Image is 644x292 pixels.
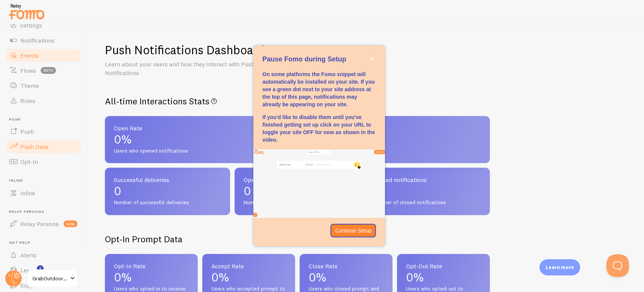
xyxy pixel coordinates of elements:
button: close, [368,55,376,63]
a: Notifications [5,33,82,48]
iframe: Help Scout Beacon - Open [606,254,629,277]
img: fomo-relay-logo-orange.svg [8,2,45,21]
span: Users who opened notifications [114,148,286,154]
span: Push [9,117,82,122]
span: Closed notifications [374,177,481,183]
p: 0% [114,271,189,283]
a: Flows beta [5,63,82,78]
span: Close Rate [309,263,383,269]
span: Number of closed notifications [374,199,481,206]
a: Theme [5,78,82,93]
h2: Opt-In Prompt Data [105,233,490,245]
p: Pause Fomo during Setup [262,55,376,64]
a: Push [5,124,82,139]
p: Learn more [546,264,574,271]
a: Opt-In [5,154,82,169]
span: Successful deliveries [114,177,221,183]
span: Relay Persona [9,209,82,214]
span: new [64,220,77,227]
p: Learn about your users and how they interact with Push Notifications [105,60,285,77]
a: Rules [5,93,82,108]
a: Alerts [5,248,82,263]
span: Inline [20,189,35,197]
span: Notifications [20,37,55,44]
a: Settings [5,18,82,33]
span: Flows [20,67,36,74]
p: 0% [211,271,286,283]
span: Number of opened notifications [244,199,351,206]
span: Number of successful deliveries [114,199,221,206]
span: Inline [9,178,82,183]
span: Accept Rate [211,263,286,269]
h1: Push Notifications Dashboard [105,42,265,58]
p: Continue Setup [335,227,371,234]
svg: <p>Watch New Feature Tutorials!</p> [37,265,44,272]
p: 0% [406,271,481,283]
div: Learn more [539,259,580,275]
a: Inline [5,185,82,200]
p: If you'd like to disable them until you've finished getting set up click on your URL to toggle yo... [262,113,376,144]
div: Pause Fomo during Setup [253,46,385,246]
span: Opt-Out Rate [406,263,481,269]
a: Learn [5,263,82,278]
span: Close Rate [309,125,481,131]
p: On some platforms the Fomo snippet will automatically be installed on your site. If you see a gre... [262,70,376,108]
span: Learn [20,266,36,274]
span: Opt-In Rate [114,263,189,269]
span: beta [41,67,56,74]
p: 0% [309,133,481,145]
span: Alerts [20,251,36,259]
span: Users who closed notifications [309,148,481,154]
span: Open Rate [114,125,286,131]
button: Continue Setup [330,224,376,237]
span: Rules [20,97,35,104]
span: Theme [20,82,39,89]
p: 0 [114,185,221,197]
span: Opt-In [20,158,38,165]
span: Opened notifications [244,177,351,183]
a: Events [5,48,82,63]
span: Events [20,52,39,59]
span: Get Help [9,240,82,245]
span: Push Data [20,143,48,150]
p: 0 [374,185,481,197]
span: GrabOutdoorGears [32,274,68,283]
a: Push Data [5,139,82,154]
a: Relay Persona new [5,216,82,231]
span: Relay Persona [20,220,59,228]
p: 0% [114,133,286,145]
p: 0% [309,271,383,283]
span: Settings [20,21,42,29]
span: Push [20,128,34,135]
h2: All-time Interactions Stats [105,95,490,107]
p: 0 [244,185,351,197]
a: GrabOutdoorGears [27,269,78,287]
